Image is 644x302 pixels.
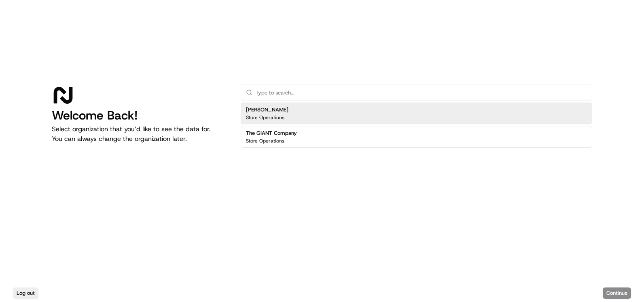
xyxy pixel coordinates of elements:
p: Store Operations [246,138,284,144]
div: Suggestions [241,101,592,149]
p: Select organization that you’d like to see the data for. You can always change the organization l... [52,124,228,144]
p: Store Operations [246,114,284,121]
input: Type to search... [256,84,587,101]
button: Log out [13,287,38,299]
h2: The GIANT Company [246,130,297,137]
h2: [PERSON_NAME] [246,106,288,113]
h1: Welcome Back! [52,108,228,123]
